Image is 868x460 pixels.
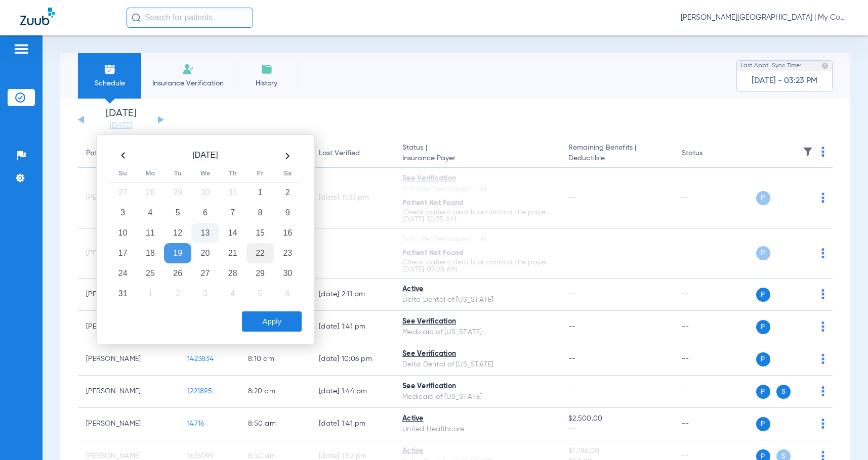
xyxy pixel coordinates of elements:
div: Patient Name [86,148,131,159]
img: Manual Insurance Verification [182,63,194,75]
span: Patient Not Found [402,200,464,207]
div: See Verification [402,349,552,359]
input: Search for patients [127,8,253,28]
img: Schedule [104,63,116,75]
td: -- [674,376,742,408]
span: P [756,288,770,302]
td: [DATE] 10:06 PM [311,343,394,376]
div: Medicaid of [US_STATE] [402,392,552,402]
span: Last Appt. Sync Time: [740,61,801,71]
span: Insurance Payer [402,153,552,164]
th: Status | [394,140,560,168]
span: 1423834 [187,355,214,362]
span: -- [568,424,666,435]
td: [DATE] 11:33 PM [311,168,394,228]
span: $2,500.00 [568,413,666,424]
div: Patient Name [86,148,171,159]
img: last sync help info [821,62,829,69]
div: Medicaid of [US_STATE] [402,327,552,338]
div: United Healthcare [402,424,552,435]
td: [PERSON_NAME] [78,343,179,376]
img: group-dot-blue.svg [821,386,824,396]
div: Active [402,413,552,424]
span: Deductible [568,153,666,164]
img: group-dot-blue.svg [821,248,824,258]
span: History [242,78,291,88]
div: Delta Dental of [US_STATE] [402,359,552,370]
img: group-dot-blue.svg [821,193,824,203]
td: [DATE] 1:41 PM [311,408,394,440]
span: [PERSON_NAME][GEOGRAPHIC_DATA] | My Community Dental Centers [681,13,848,23]
div: See Verification [402,381,552,392]
span: -- [568,388,576,395]
a: [DATE] [91,121,151,131]
div: Active [402,446,552,456]
div: Sun Life/Dentaquest - AI [402,184,552,195]
img: group-dot-blue.svg [821,147,824,157]
button: Apply [242,311,302,332]
td: -- [674,228,742,279]
td: -- [674,279,742,311]
td: -- [674,343,742,376]
div: See Verification [402,173,552,184]
span: P [756,246,770,260]
span: Patient Not Found [402,250,464,257]
img: filter.svg [803,147,813,157]
p: Check patient details or contact the payer. [DATE] 10:35 AM. [402,209,552,223]
th: [DATE] [137,148,274,164]
th: Status [674,140,742,168]
div: Active [402,284,552,295]
div: Last Verified [319,148,360,159]
span: P [756,320,770,334]
img: History [261,63,273,75]
span: -- [568,250,576,257]
span: -- [568,355,576,362]
td: 8:50 AM [240,408,311,440]
span: P [756,385,770,399]
span: -- [568,323,576,330]
img: Zuub Logo [20,8,55,25]
td: [PERSON_NAME] [78,376,179,408]
div: See Verification [402,316,552,327]
td: -- [674,408,742,440]
span: 1635099 [187,452,214,459]
td: -- [311,228,394,279]
img: hamburger-icon [13,43,29,55]
img: group-dot-blue.svg [821,321,824,332]
img: group-dot-blue.svg [821,354,824,364]
td: [DATE] 2:11 PM [311,279,394,311]
span: Insurance Verification [149,78,227,88]
th: Remaining Benefits | [560,140,674,168]
div: Delta Dental of [US_STATE] [402,295,552,305]
span: P [756,191,770,205]
span: -- [568,194,576,201]
td: [PERSON_NAME] [78,408,179,440]
span: 1221895 [187,388,212,395]
li: [DATE] [91,109,151,131]
img: Search Icon [132,13,141,22]
div: Sun Life/Dentaquest - AI [402,234,552,245]
span: P [756,417,770,431]
span: S [776,385,791,399]
td: 8:10 AM [240,343,311,376]
p: Check patient details or contact the payer. [DATE] 07:28 AM. [402,259,552,273]
span: P [756,352,770,366]
span: Schedule [86,78,134,88]
iframe: Chat Widget [817,411,868,460]
span: [DATE] - 03:23 PM [752,76,817,86]
span: $1,786.00 [568,446,666,456]
img: group-dot-blue.svg [821,289,824,299]
td: -- [674,311,742,343]
span: -- [568,291,576,298]
td: [DATE] 1:44 PM [311,376,394,408]
div: Last Verified [319,148,386,159]
td: -- [674,168,742,228]
span: 14716 [187,420,204,427]
td: 8:20 AM [240,376,311,408]
td: [DATE] 1:41 PM [311,311,394,343]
